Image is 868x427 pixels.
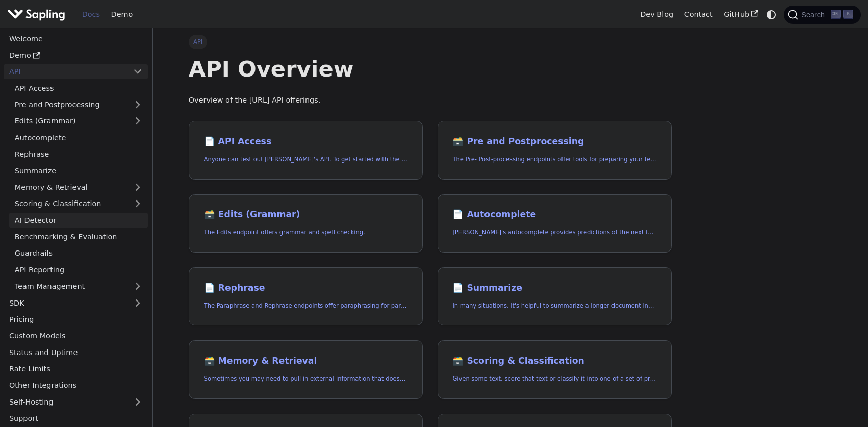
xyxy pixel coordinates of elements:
[452,209,656,220] h2: Autocomplete
[189,340,423,399] a: 🗃️ Memory & RetrievalSometimes you may need to pull in external information that doesn't fit in t...
[4,312,148,327] a: Pricing
[204,301,407,311] p: The Paraphrase and Rephrase endpoints offer paraphrasing for particular styles.
[9,262,148,277] a: API Reporting
[452,155,656,164] p: The Pre- Post-processing endpoints offer tools for preparing your text data for ingestation as we...
[438,194,672,253] a: 📄️ Autocomplete[PERSON_NAME]'s autocomplete provides predictions of the next few characters or words
[106,7,138,22] a: Demo
[189,35,672,49] nav: Breadcrumbs
[9,196,148,211] a: Scoring & Classification
[189,55,672,83] h1: API Overview
[452,283,656,294] h2: Summarize
[189,94,672,107] p: Overview of the [URL] API offerings.
[7,7,65,22] img: Sapling.ai
[452,374,656,384] p: Given some text, score that text or classify it into one of a set of pre-specified categories.
[189,267,423,326] a: 📄️ RephraseThe Paraphrase and Rephrase endpoints offer paraphrasing for particular styles.
[7,7,69,22] a: Sapling.ai
[679,7,719,22] a: Contact
[9,279,148,294] a: Team Management
[9,97,148,112] a: Pre and Postprocessing
[189,194,423,253] a: 🗃️ Edits (Grammar)The Edits endpoint offers grammar and spell checking.
[4,64,127,79] a: API
[204,356,407,367] h2: Memory & Retrieval
[718,7,763,22] a: GitHub
[9,180,148,195] a: Memory & Retrieval
[4,378,148,393] a: Other Integrations
[4,48,148,63] a: Demo
[204,209,407,220] h2: Edits (Grammar)
[9,81,148,95] a: API Access
[438,340,672,399] a: 🗃️ Scoring & ClassificationGiven some text, score that text or classify it into one of a set of p...
[127,295,148,310] button: Expand sidebar category 'SDK'
[9,163,148,178] a: Summarize
[452,136,656,147] h2: Pre and Postprocessing
[127,64,148,79] button: Collapse sidebar category 'API'
[764,7,779,22] button: Switch between dark and light mode (currently system mode)
[798,11,831,19] span: Search
[76,7,106,22] a: Docs
[452,228,656,237] p: Sapling's autocomplete provides predictions of the next few characters or words
[9,147,148,162] a: Rephrase
[4,411,148,426] a: Support
[9,230,148,244] a: Benchmarking & Evaluation
[9,246,148,261] a: Guardrails
[784,6,860,24] button: Search (Ctrl+K)
[4,329,148,343] a: Custom Models
[438,121,672,180] a: 🗃️ Pre and PostprocessingThe Pre- Post-processing endpoints offer tools for preparing your text d...
[204,136,407,147] h2: API Access
[4,362,148,376] a: Rate Limits
[438,267,672,326] a: 📄️ SummarizeIn many situations, it's helpful to summarize a longer document into a shorter, more ...
[4,31,148,46] a: Welcome
[204,155,407,164] p: Anyone can test out Sapling's API. To get started with the API, simply:
[4,345,148,360] a: Status and Uptime
[9,114,148,129] a: Edits (Grammar)
[634,7,678,22] a: Dev Blog
[204,374,407,384] p: Sometimes you may need to pull in external information that doesn't fit in the context size of an...
[843,10,853,19] kbd: K
[189,35,208,49] span: API
[204,283,407,294] h2: Rephrase
[204,228,407,237] p: The Edits endpoint offers grammar and spell checking.
[189,121,423,180] a: 📄️ API AccessAnyone can test out [PERSON_NAME]'s API. To get started with the API, simply:
[452,356,656,367] h2: Scoring & Classification
[4,394,148,409] a: Self-Hosting
[452,301,656,311] p: In many situations, it's helpful to summarize a longer document into a shorter, more easily diges...
[9,213,148,228] a: AI Detector
[9,130,148,145] a: Autocomplete
[4,295,127,310] a: SDK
